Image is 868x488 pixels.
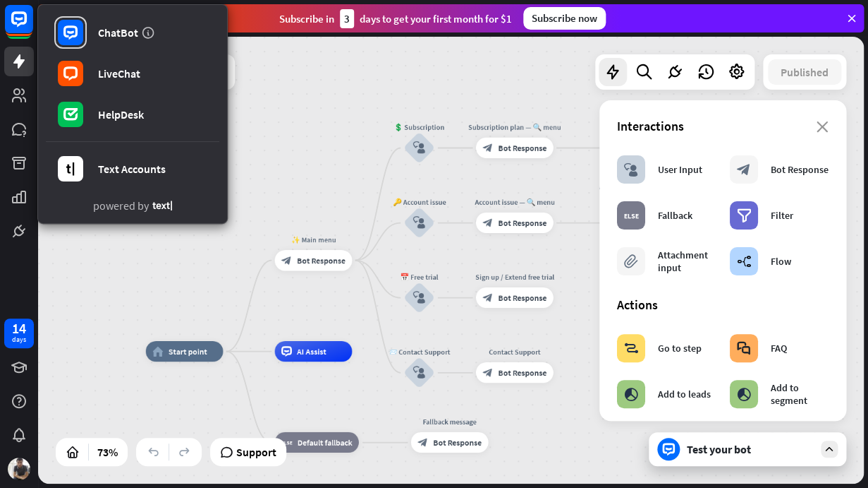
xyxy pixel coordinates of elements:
[417,437,428,448] i: block_bot_response
[737,341,751,355] i: block_faq
[658,163,702,176] div: User Input
[624,162,638,177] i: block_user_input
[737,387,751,401] i: block_add_to_segment
[771,209,793,222] div: Filter
[93,441,122,463] div: 73%
[433,437,482,448] span: Bot Response
[687,442,814,456] div: Test your bot
[817,121,829,133] i: close
[523,7,606,30] div: Subscribe now
[771,163,829,176] div: Bot Response
[413,142,426,155] i: block_user_input
[298,437,353,448] span: Default fallback
[281,437,292,448] i: block_fallback
[737,254,752,268] i: builder_tree
[468,122,561,133] div: Subscription plan — 🔍 menu
[236,441,276,463] span: Support
[658,249,716,274] div: Attachment input
[658,388,711,400] div: Add to leads
[11,6,54,48] button: Open LiveChat chat widget
[340,9,354,28] div: 3
[624,387,638,401] i: block_add_to_segment
[403,417,496,427] div: Fallback message
[468,347,561,357] div: Contact Support
[388,122,450,133] div: 💲 Subscription
[297,346,326,357] span: AI Assist
[624,341,639,355] i: block_goto
[737,162,751,177] i: block_bot_response
[771,342,787,355] div: FAQ
[482,367,493,378] i: block_bot_response
[498,218,546,228] span: Bot Response
[468,272,561,282] div: Sign up / Extend free trial
[597,107,644,127] div: Subscription plan FAQ
[388,347,450,357] div: 📨 Contact Support
[737,208,752,222] i: filter
[12,322,26,335] div: 14
[169,346,207,357] span: Start point
[12,335,26,345] div: days
[658,209,692,222] div: Fallback
[281,255,292,266] i: block_bot_response
[388,197,450,208] div: 🔑 Account issue
[413,217,426,230] i: block_user_input
[498,292,546,303] span: Bot Response
[267,234,360,245] div: ✨ Main menu
[597,181,644,202] div: Account issue FAQ
[482,143,493,153] i: block_bot_response
[388,272,450,282] div: 📅 Free trial
[279,9,512,28] div: Subscribe in days to get your first month for $1
[482,292,493,303] i: block_bot_response
[768,59,841,85] button: Published
[617,118,829,134] div: Interactions
[152,346,163,357] i: home_2
[624,208,639,222] i: block_fallback
[771,381,829,407] div: Add to segment
[4,319,34,348] a: 14 days
[624,254,638,268] i: block_attachment
[771,255,791,268] div: Flow
[658,342,702,355] div: Go to step
[297,255,346,266] span: Bot Response
[498,367,546,378] span: Bot Response
[413,292,426,304] i: block_user_input
[482,218,493,228] i: block_bot_response
[413,367,426,379] i: block_user_input
[498,143,546,153] span: Bot Response
[617,297,829,313] div: Actions
[468,197,561,208] div: Account issue — 🔍 menu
